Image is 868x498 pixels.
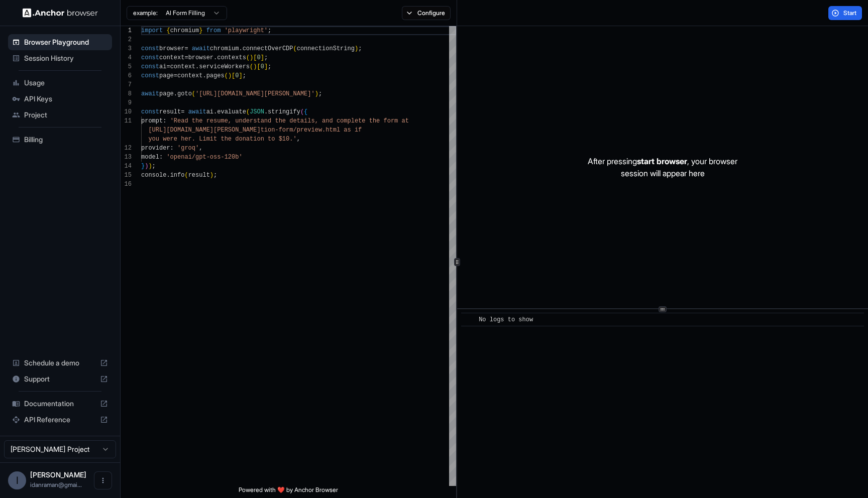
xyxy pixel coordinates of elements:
span: connectOverCDP [243,45,293,52]
span: '[URL][DOMAIN_NAME][PERSON_NAME]' [195,90,315,97]
span: context [159,54,184,61]
span: evaluate [217,108,246,115]
span: import [141,27,163,34]
span: Billing [24,135,108,145]
span: serviceWorkers [199,63,250,70]
span: = [166,63,170,70]
span: Powered with ❤️ by Anchor Browser [239,486,338,498]
div: I [8,471,26,489]
div: 6 [121,71,132,80]
span: . [264,108,268,115]
span: : [159,154,163,161]
span: ; [268,27,271,34]
img: Anchor Logo [23,8,98,18]
span: Start [843,9,857,17]
span: ( [192,90,195,97]
span: ( [225,72,228,79]
span: 0 [257,54,260,61]
span: ai [159,63,166,70]
span: ) [210,172,213,179]
span: page [159,90,174,97]
span: { [166,27,170,34]
span: JSON [250,108,264,115]
div: 14 [121,162,132,171]
div: 1 [121,26,132,35]
span: ai [206,108,213,115]
span: = [184,45,188,52]
span: ; [358,45,362,52]
span: 'playwright' [225,27,268,34]
span: = [184,54,188,61]
span: const [141,108,159,115]
span: chromium [210,45,239,52]
span: pages [206,72,225,79]
span: ] [264,63,268,70]
span: provider [141,145,170,152]
span: browser [159,45,184,52]
span: ; [318,90,322,97]
span: Browser Playground [24,37,108,47]
span: ( [250,63,253,70]
div: 5 [121,62,132,71]
span: Documentation [24,399,96,409]
span: ( [246,54,250,61]
span: 'groq' [177,145,199,152]
span: you were her. Limit the donation to $10.' [148,136,296,143]
span: tion-form/preview.html as if [261,127,362,134]
span: ; [268,63,271,70]
span: Schedule a demo [24,358,96,368]
span: browser [188,54,213,61]
div: 10 [121,107,132,116]
span: 'openai/gpt-oss-120b' [166,154,242,161]
div: API Reference [8,412,112,428]
span: } [199,27,202,34]
span: API Keys [24,94,108,104]
div: Documentation [8,396,112,412]
span: : [163,117,166,125]
span: result [159,108,181,115]
span: const [141,54,159,61]
span: ] [261,54,264,61]
span: , [199,145,202,152]
span: . [213,54,217,61]
span: model [141,154,159,161]
div: 7 [121,80,132,89]
span: ( [184,172,188,179]
span: , [297,136,300,143]
span: [ [253,54,257,61]
span: ) [148,163,152,170]
span: Idan Raman [30,470,86,479]
div: Support [8,371,112,387]
span: connectionString [297,45,355,52]
span: const [141,45,159,52]
div: API Keys [8,91,112,107]
div: 2 [121,35,132,44]
span: goto [177,90,192,97]
span: ( [246,108,250,115]
span: ] [239,72,242,79]
span: console [141,172,166,179]
span: = [174,72,177,79]
div: 16 [121,180,132,189]
span: context [170,63,195,70]
span: const [141,72,159,79]
div: Usage [8,75,112,91]
div: Session History [8,50,112,66]
span: context [177,72,202,79]
span: . [174,90,177,97]
span: ; [213,172,217,179]
span: 'Read the resume, understand the details, and comp [170,117,351,125]
span: Support [24,374,96,384]
span: ) [355,45,358,52]
span: ) [315,90,318,97]
span: [ [257,63,260,70]
span: stringify [268,108,300,115]
div: 13 [121,153,132,162]
span: ; [243,72,246,79]
span: const [141,63,159,70]
span: page [159,72,174,79]
button: Start [828,6,862,20]
button: Open menu [94,471,112,489]
button: Configure [402,6,451,20]
div: 3 [121,44,132,53]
